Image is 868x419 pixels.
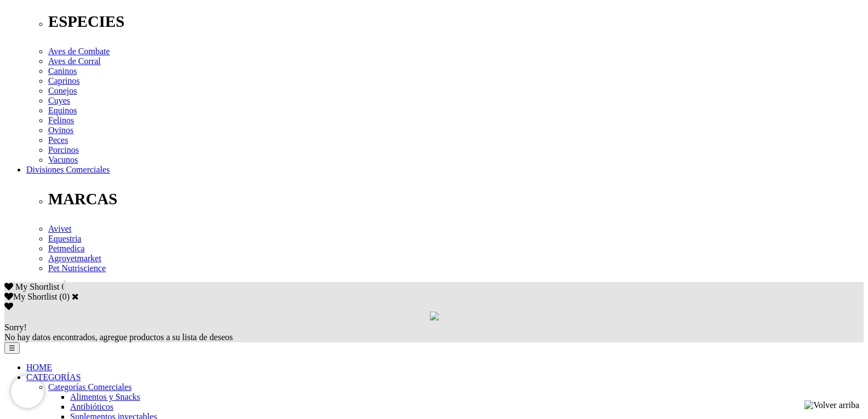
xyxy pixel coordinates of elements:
label: My Shortlist [4,292,57,301]
a: Peces [48,135,68,145]
span: Sorry! [4,323,27,332]
a: Aves de Corral [48,56,101,66]
a: Categorías Comerciales [48,382,131,392]
a: Cuyes [48,96,70,105]
iframe: Brevo live chat [11,375,44,408]
a: Pet Nutriscience [48,263,106,273]
label: 0 [62,292,67,301]
a: Vacunos [48,155,78,164]
a: Agrovetmarket [48,254,101,263]
a: Alimentos y Snacks [70,392,140,401]
a: Equestria [48,234,81,243]
a: Caprinos [48,76,80,85]
a: Aves de Combate [48,47,110,56]
a: Felinos [48,116,74,125]
a: HOME [26,363,52,372]
a: CATEGORÍAS [26,372,81,382]
button: ☰ [4,342,20,354]
img: loading.gif [430,312,439,320]
p: MARCAS [48,190,864,208]
a: Antibióticos [70,402,113,411]
a: Avivet [48,224,71,233]
span: 0 [61,282,66,291]
a: Ovinos [48,125,73,135]
p: ESPECIES [48,13,864,31]
a: Cerrar [72,292,79,301]
a: Divisiones Comerciales [26,165,110,174]
span: My Shortlist [15,282,59,291]
a: Conejos [48,86,77,95]
span: ( ) [59,292,70,301]
a: Equinos [48,106,77,115]
img: Volver arriba [804,400,859,410]
a: Petmedica [48,244,85,253]
a: Porcinos [48,145,79,154]
div: No hay datos encontrados, agregue productos a su lista de deseos [4,323,864,342]
a: Caninos [48,66,77,76]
